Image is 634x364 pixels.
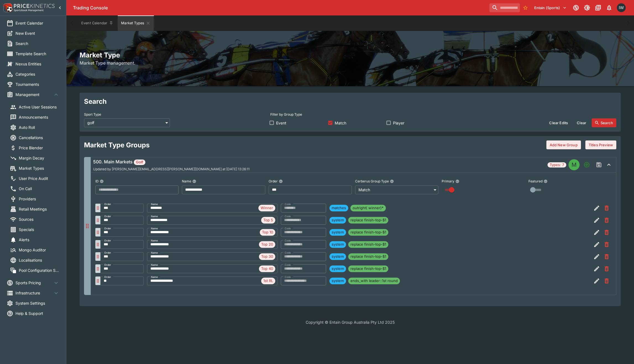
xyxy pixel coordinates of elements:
label: Name [151,201,158,208]
span: Event [276,120,286,126]
p: Featured [528,179,543,184]
span: replace finish-top-$1 [348,254,388,259]
button: Remove Market Code from the group [602,227,612,237]
span: Template Search [15,51,59,57]
span: New Event [15,30,59,36]
span: Active User Sessions [19,104,59,110]
h2: Market Type [80,51,621,59]
p: Copyright © Entain Group Australia Pty Ltd 2025 [66,319,634,325]
label: Order [104,201,111,208]
p: Order [269,179,278,184]
p: Filter by Group Type [270,112,302,117]
button: Remove Market Code from the group [602,240,612,249]
h6: 500. Main Markets [93,158,250,165]
p: Sport Type [84,112,101,117]
button: Event Calendar [78,15,117,31]
span: Types: 7 [547,162,566,168]
span: system [329,217,346,223]
span: Management [15,92,53,97]
button: Connected to PK [571,3,581,13]
h2: Search [84,97,616,106]
span: Search [15,41,59,46]
span: Nexus Entities [15,61,59,67]
label: Code [285,238,291,244]
label: Name [151,238,158,244]
p: ID [95,179,99,184]
span: Save changes to the Market Type group [594,160,604,170]
label: Name [151,225,158,232]
button: Order [279,179,283,183]
span: Announcements [19,114,59,120]
button: Remove Market Code from the group [602,203,612,213]
label: Name [151,262,158,268]
button: Market Types [118,15,154,31]
span: ends_with leader::1st round [348,278,400,284]
button: Select Tenant [531,3,570,12]
button: Toggle light/dark mode [582,3,592,13]
p: Primary [442,179,454,184]
label: Order [104,274,111,280]
input: search [489,3,520,12]
button: Remove Market Code from the group [602,252,612,262]
button: Featured [544,179,547,183]
button: Add a new Market type to the group [582,160,592,170]
label: Order [104,238,111,244]
button: Titles Preview [585,140,616,149]
span: Tournaments [15,81,59,87]
label: Name [151,250,158,256]
label: Code [285,262,291,268]
button: Ian Wright [615,2,627,14]
button: ID [100,179,104,183]
button: Remove Market Code from the group [602,215,612,225]
span: Top 40 [259,266,275,272]
button: Search [592,118,616,127]
span: Market Types [19,165,59,171]
div: Match [355,185,438,194]
span: Providers [19,196,59,202]
button: Primary [455,179,459,183]
span: outright( winner)* [350,205,386,211]
img: PriceKinetics Logo [2,2,13,13]
span: replace finish-top-$1 [348,230,388,235]
span: system [329,266,346,272]
p: Name [182,179,191,184]
span: On Call [19,186,59,192]
span: System Settings [15,300,59,306]
img: Sportsbook Management [14,9,44,12]
span: Price Blender [19,145,59,151]
span: Mongo Auditor [19,247,59,253]
span: system [329,242,346,247]
button: Remove Market Code from the group [602,264,612,274]
button: Remove Market Code from the group [602,276,612,286]
img: PriceKinetics [14,4,55,8]
button: Clear Edits [546,118,571,127]
span: Sources [19,216,59,222]
span: Top 5 [261,217,275,223]
span: Localisations [19,257,59,263]
label: Code [285,201,291,208]
span: matches [329,205,348,211]
span: Match [335,120,346,126]
span: Infrastructure [15,290,53,296]
label: Name [151,213,158,220]
label: Order [104,225,111,232]
span: replace finish-top-$1 [348,266,388,272]
label: Code [285,225,291,232]
label: Order [104,262,111,268]
h6: Market Type management. [80,60,621,66]
label: Order [104,213,111,220]
button: Notifications [604,3,614,13]
span: system [329,230,346,235]
div: golf [84,118,170,127]
span: Cancellations [19,135,59,140]
button: Documentation [593,3,603,13]
span: Top 10 [260,230,275,235]
span: Help & Support [15,310,59,316]
span: Golf [134,160,145,165]
span: Margin Decay [19,155,59,161]
button: No Bookmarks [521,3,530,12]
span: Pool Configuration Sets [19,267,59,273]
span: User Price Audit [19,176,59,181]
span: 1st RL [261,278,275,284]
span: Retail Meetings [19,206,59,212]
